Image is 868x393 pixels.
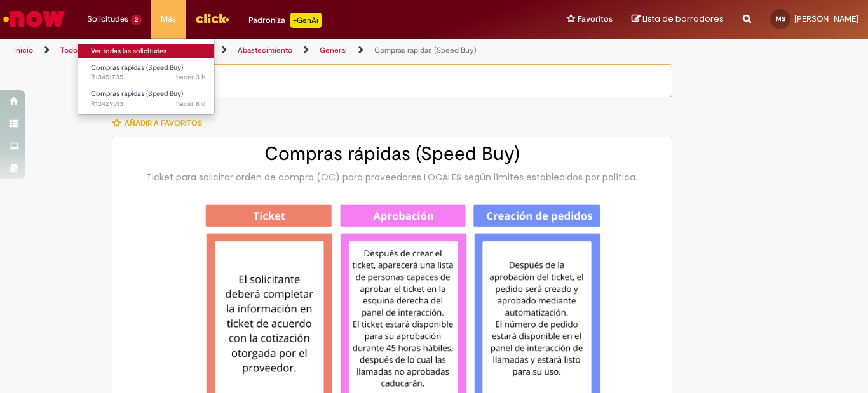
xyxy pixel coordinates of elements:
span: Compras rápidas (Speed Buy) [91,89,183,98]
span: hacer 3 h [176,72,205,82]
span: 2 [131,15,142,25]
time: 27/08/2025 11:05:54 [176,72,205,82]
p: +GenAi [290,13,322,28]
a: Inicio [14,45,33,55]
span: Lista de borradores [642,13,724,25]
a: Abrir R13451735 : Compras rápidas (Speed Buy) [78,61,218,84]
div: Ticket para solicitar orden de compra (OC) para proveedores LOCALES según límites establecidos po... [125,171,659,183]
h2: Compras rápidas (Speed Buy) [125,143,659,164]
a: Todos los catálogos [60,45,128,55]
span: Solicitudes [87,13,128,25]
div: Obrigatório um anexo. [112,64,672,97]
a: Abastecimiento [238,45,292,55]
span: hacer 8 d [176,99,205,109]
span: R13451735 [91,72,205,83]
span: [PERSON_NAME] [794,13,858,24]
ul: Solicitudes [78,38,215,115]
span: MS [776,15,785,23]
span: Añadir a favoritos [125,118,202,128]
div: Padroniza [248,13,322,28]
a: Abrir R13429013 : Compras rápidas (Speed Buy) [78,87,218,110]
img: click_logo_yellow_360x200.png [195,9,229,28]
img: ServiceNow [1,6,67,32]
a: General [320,45,347,55]
span: Más [161,13,176,25]
a: Compras rápidas (Speed Buy) [374,45,477,55]
a: Lista de borradores [632,13,724,25]
span: Compras rápidas (Speed Buy) [91,63,183,72]
span: Favoritos [578,13,613,25]
button: Añadir a favoritos [112,110,209,137]
span: R13429013 [91,99,205,109]
time: 19/08/2025 14:52:17 [176,99,205,109]
a: Ver todas las solicitudes [78,44,218,58]
ul: Rutas de acceso a la página [10,39,569,62]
